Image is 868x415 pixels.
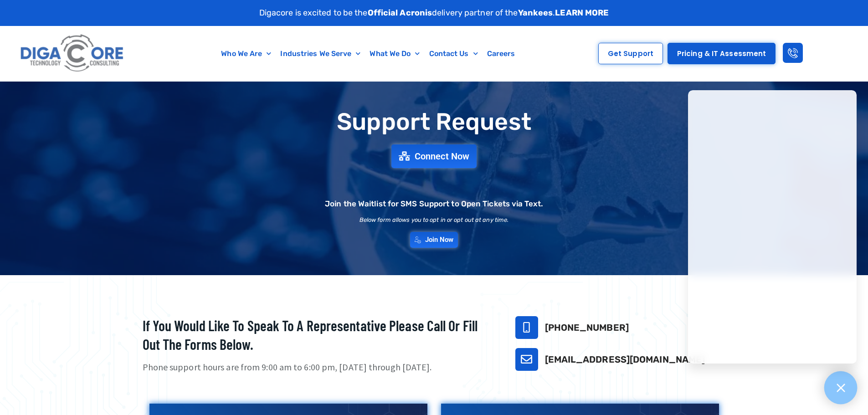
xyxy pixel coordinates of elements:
a: 732-646-5725 [515,316,538,339]
nav: Menu [171,43,566,64]
a: [PHONE_NUMBER] [545,322,629,333]
strong: Official Acronis [368,8,432,18]
a: Pricing & IT Assessment [668,43,776,64]
iframe: Chatgenie Messenger [688,90,857,364]
a: Who We Are [216,43,276,64]
a: Join Now [410,232,458,248]
h2: Below form allows you to opt in or opt out at any time. [360,217,509,223]
img: Digacore logo 1 [18,31,127,77]
a: Connect Now [391,144,477,168]
a: Careers [483,43,520,64]
h2: Join the Waitlist for SMS Support to Open Tickets via Text. [325,200,543,208]
a: support@digacore.com [515,348,538,371]
a: [EMAIL_ADDRESS][DOMAIN_NAME] [545,354,705,365]
span: Connect Now [415,152,469,161]
p: Digacore is excited to be the delivery partner of the . [259,7,609,19]
strong: Yankees [518,8,553,18]
h2: If you would like to speak to a representative please call or fill out the forms below. [143,316,493,354]
p: Phone support hours are from 9:00 am to 6:00 pm, [DATE] through [DATE]. [143,361,493,374]
h1: Support Request [120,109,749,135]
a: Contact Us [425,43,483,64]
a: Get Support [598,43,663,64]
span: Pricing & IT Assessment [677,50,766,57]
a: What We Do [365,43,424,64]
span: Get Support [608,50,653,57]
span: Join Now [425,236,454,243]
a: Industries We Serve [276,43,365,64]
a: LEARN MORE [555,8,609,18]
